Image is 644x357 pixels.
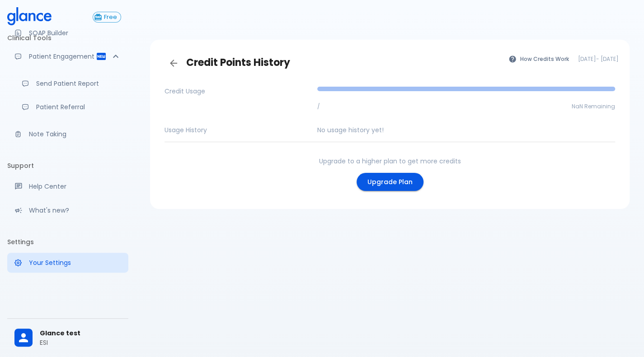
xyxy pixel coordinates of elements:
[29,206,121,215] p: What's new?
[29,52,96,61] p: Patient Engagement
[14,74,128,93] a: Send a patient summary
[7,176,128,196] a: Get help from our support team
[165,125,310,134] p: Usage History
[7,155,128,176] li: Support
[7,231,128,253] li: Settings
[7,322,128,353] div: Glance testESI
[93,12,128,23] a: Click to view or change your subscription
[100,14,121,21] span: Free
[601,55,619,63] time: [DATE]
[317,125,615,134] p: No usage history yet!
[165,54,183,72] a: Back
[578,55,596,63] time: [DATE]
[40,329,121,338] span: Glance test
[7,200,128,220] div: Recent updates and feature releases
[29,182,121,191] p: Help Center
[29,258,121,267] p: Your Settings
[319,157,461,166] p: Upgrade to a higher plan to get more credits
[165,87,310,96] p: Credit Usage
[36,102,121,111] p: Patient Referral
[7,46,128,66] div: Patient Reports & Referrals
[7,27,128,49] li: Clinical Tools
[7,253,128,273] a: Manage your settings
[14,97,128,117] a: Receive patient referrals
[357,173,423,191] a: Upgrade Plan
[578,55,619,64] span: -
[165,54,504,72] h3: Credit Points History
[572,102,615,110] span: NaN Remaining
[93,12,121,23] button: Free
[504,52,574,65] button: How Credits Work
[36,79,121,88] p: Send Patient Report
[7,124,128,144] a: Advanced note-taking
[317,102,320,110] span: /
[29,130,121,139] p: Note Taking
[40,338,121,347] p: ESI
